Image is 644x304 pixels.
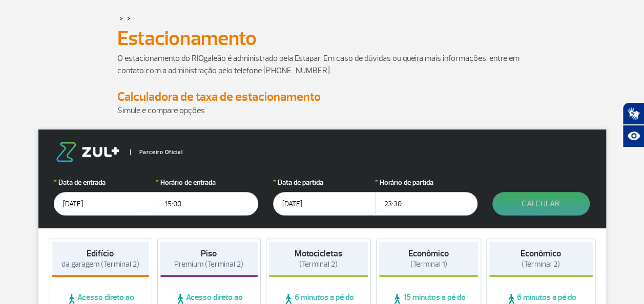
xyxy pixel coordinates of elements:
p: O estacionamento do RIOgaleão é administrado pela Estapar. Em caso de dúvidas ou queira mais info... [117,52,527,77]
strong: Edifício [87,248,114,259]
button: Abrir recursos assistivos. [622,125,644,147]
strong: Econômico [521,248,561,259]
input: hh: mm [156,192,258,215]
img: logo-zul.png [54,142,121,162]
font: Horário de partida [380,178,433,187]
strong: Motocicletas [295,248,342,259]
h1: Estacionamento [117,30,527,47]
span: da garagem (Terminal 2) [61,259,139,269]
h4: Calculadora de taxa de estacionamento [117,89,527,104]
input: dd/mm/aaaa [54,192,156,215]
font: Data de entrada [58,178,106,187]
button: Calcular [492,192,590,215]
div: Plugin de acessibilidade da Hand Talk. [622,102,644,147]
p: Simule e compare opções [117,104,527,117]
span: Premium (Terminal 2) [174,259,243,269]
button: Abrir tradutor de língua de sinais. [622,102,644,125]
input: hh: mm [375,192,477,215]
font: Horário de entrada [160,178,216,187]
strong: Econômico [408,248,449,259]
input: dd/mm/aaaa [273,192,376,215]
span: (Terminal 1) [410,259,447,269]
strong: Piso [201,248,217,259]
font: Data de partida [278,178,323,187]
span: (Terminal 2) [522,259,560,269]
span: (Terminal 2) [299,259,338,269]
a: > [127,12,131,24]
span: Parceiro Oficial [130,149,183,155]
a: > [119,12,123,24]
